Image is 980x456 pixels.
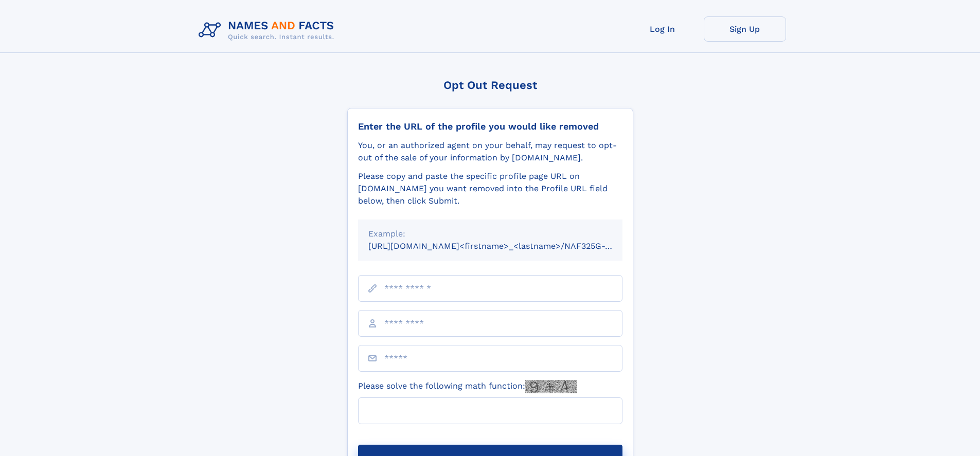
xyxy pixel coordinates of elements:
[368,241,642,251] small: [URL][DOMAIN_NAME]<firstname>_<lastname>/NAF325G-xxxxxxxx
[358,121,622,132] div: Enter the URL of the profile you would like removed
[347,79,633,92] div: Opt Out Request
[704,16,786,42] a: Sign Up
[368,228,612,240] div: Example:
[194,16,343,44] img: Logo Names and Facts
[621,16,704,42] a: Log In
[358,139,622,164] div: You, or an authorized agent on your behalf, may request to opt-out of the sale of your informatio...
[358,380,577,393] label: Please solve the following math function:
[358,170,622,207] div: Please copy and paste the specific profile page URL on [DOMAIN_NAME] you want removed into the Pr...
